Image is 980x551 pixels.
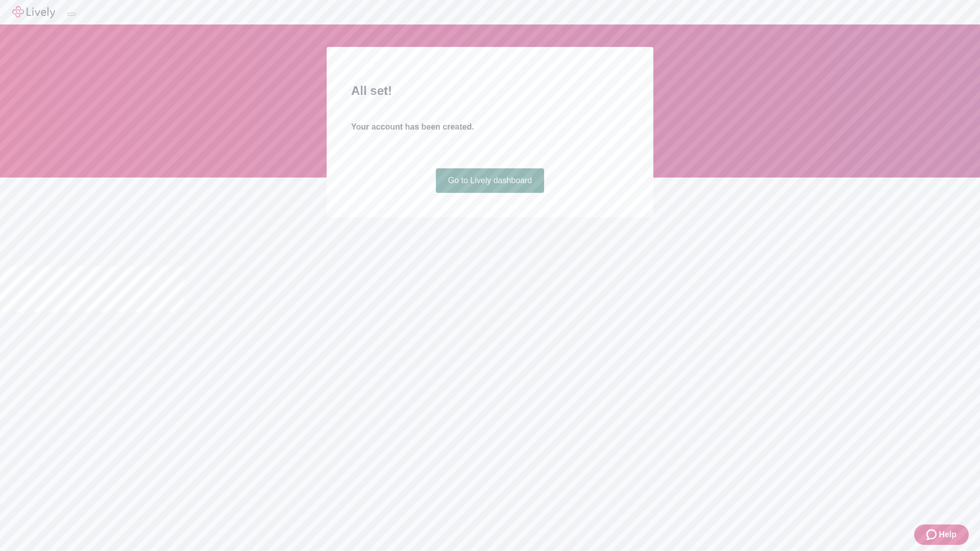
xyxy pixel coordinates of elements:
[351,121,629,133] h4: Your account has been created.
[67,13,76,16] button: Log out
[926,529,939,541] svg: Zendesk support icon
[914,524,969,545] button: Zendesk support iconHelp
[939,529,957,541] span: Help
[351,82,629,100] h2: All set!
[436,168,545,193] a: Go to Lively dashboard
[12,6,55,18] img: Lively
